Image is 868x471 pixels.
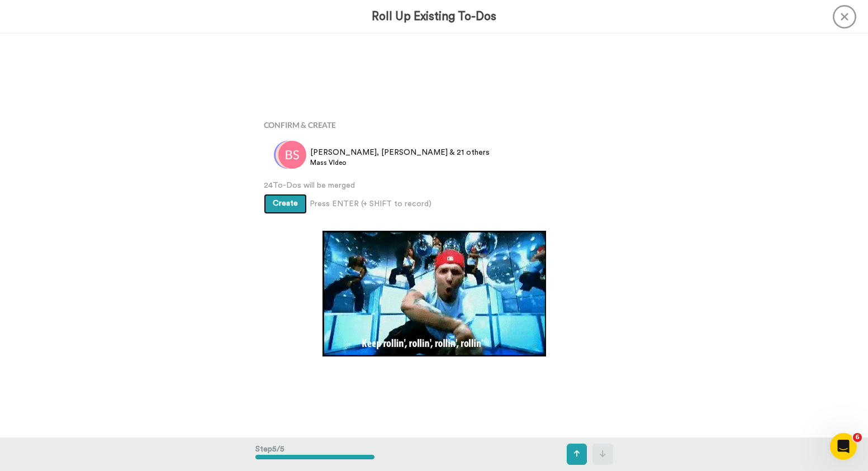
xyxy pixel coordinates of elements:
iframe: Intercom live chat [830,433,857,460]
span: Press ENTER (+ SHIFT to record) [310,198,431,210]
span: 6 [853,433,862,442]
span: Create [273,199,298,207]
h3: Roll Up Existing To-Dos [372,10,496,23]
button: Create [264,194,307,214]
span: [PERSON_NAME], [PERSON_NAME] & 21 others [310,147,490,158]
img: 6EEDSeh.gif [322,231,546,356]
h4: Confirm & Create [264,121,605,129]
div: Step 5 / 5 [255,438,374,470]
span: 24 To-Dos will be merged [264,180,605,191]
img: sw.png [274,141,302,169]
img: bs.png [278,141,306,169]
img: nl.png [276,141,303,169]
span: Mass VIdeo [310,158,490,167]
